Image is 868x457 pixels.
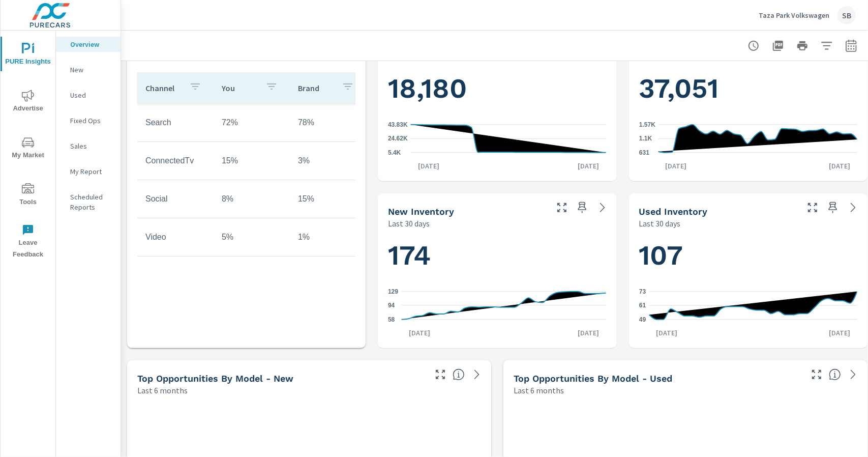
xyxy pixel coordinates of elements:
p: You [222,83,257,93]
text: 49 [639,316,646,323]
h5: Used Inventory [639,206,708,217]
p: [DATE] [571,161,607,171]
td: 15% [290,186,366,212]
button: Make Fullscreen [809,366,825,383]
button: Make Fullscreen [432,366,448,383]
td: 78% [290,110,366,135]
a: See more details in report [845,366,861,383]
text: 1.1K [639,135,652,142]
p: [DATE] [658,161,694,171]
p: [DATE] [822,161,857,171]
text: 94 [388,302,395,309]
span: Tools [4,183,52,208]
div: Used [56,88,121,103]
td: Video [137,224,214,250]
div: New [56,62,121,77]
div: nav menu [1,31,55,265]
text: 24.62K [388,135,408,142]
div: Overview [56,37,121,52]
p: Channel [145,83,181,93]
td: 5% [214,224,290,250]
p: Last 6 months [514,384,564,396]
td: ConnectedTv [137,148,214,174]
span: Leave Feedback [4,224,52,261]
div: Fixed Ops [56,113,121,128]
p: Last 30 days [388,217,430,230]
button: Select Date Range [841,36,861,56]
td: 3% [290,148,366,174]
div: SB [837,6,856,24]
p: [DATE] [571,328,607,338]
p: Scheduled Reports [70,192,112,212]
h5: Top Opportunities by Model - New [137,373,293,384]
h1: 107 [639,238,857,273]
span: Find the biggest opportunities within your model lineup by seeing how each model is selling in yo... [829,368,841,381]
text: 58 [388,316,395,323]
h5: Top Opportunities by Model - Used [514,373,672,384]
button: Make Fullscreen [804,199,821,216]
p: Last 6 months [137,384,188,396]
h1: 37,051 [639,71,857,106]
p: Fixed Ops [70,116,112,126]
td: Search [137,110,214,135]
p: Taza Park Volkswagen [759,11,829,20]
button: Make Fullscreen [554,199,570,216]
td: 72% [214,110,290,135]
text: 5.4K [388,149,401,156]
div: My Report [56,164,121,179]
p: New [70,65,112,75]
text: 73 [639,288,646,295]
text: 43.83K [388,121,408,128]
td: 1% [290,224,366,250]
td: 15% [214,148,290,174]
text: 631 [639,149,649,156]
h1: 18,180 [388,71,606,106]
td: Social [137,186,214,212]
a: See more details in report [845,199,861,216]
button: "Export Report to PDF" [768,36,788,56]
span: Advertise [4,90,52,115]
span: My Market [4,136,52,161]
button: Apply Filters [817,36,837,56]
span: Save this to your personalized report [574,199,590,216]
a: See more details in report [469,366,485,383]
p: Sales [70,141,112,151]
text: 1.57K [639,121,655,128]
div: Sales [56,138,121,154]
p: Used [70,90,112,100]
button: Print Report [792,36,813,56]
p: [DATE] [402,328,437,338]
p: [DATE] [411,161,446,171]
span: Find the biggest opportunities within your model lineup by seeing how each model is selling in yo... [453,368,465,381]
div: Scheduled Reports [56,189,121,215]
td: 8% [214,186,290,212]
p: Brand [298,83,334,93]
text: 129 [388,288,398,295]
p: My Report [70,166,112,177]
p: [DATE] [822,328,857,338]
p: [DATE] [649,328,684,338]
span: Save this to your personalized report [825,199,841,216]
p: Last 30 days [639,217,681,230]
span: PURE Insights [4,43,52,68]
text: 61 [639,302,646,309]
h1: 174 [388,238,606,273]
p: Overview [70,39,112,49]
a: See more details in report [594,199,611,216]
h5: New Inventory [388,206,454,217]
